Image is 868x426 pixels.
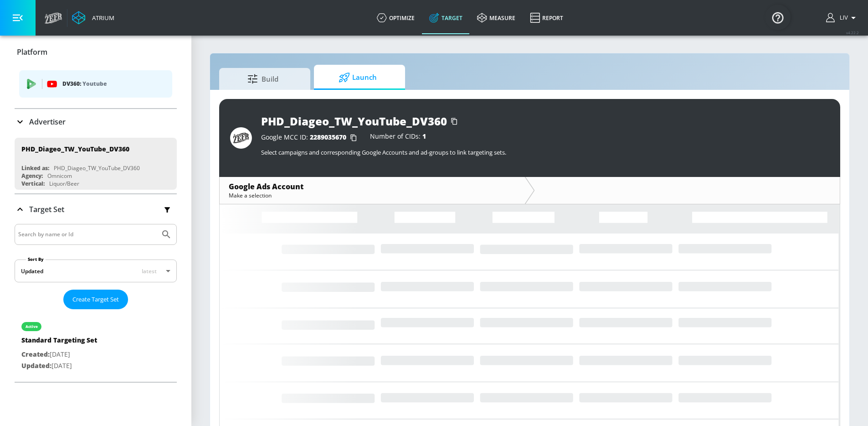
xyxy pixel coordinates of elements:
[15,194,177,224] div: Target Set
[82,79,107,88] p: Youtube
[15,138,177,190] div: PHD_Diageo_TW_YouTube_DV360Linked as:PHD_Diageo_TW_YouTube_DV360Agency:OmnicomVertical:Liquor/Beer
[72,294,119,305] span: Create Target Set
[21,360,97,372] p: [DATE]
[229,192,516,199] div: Make a selection
[54,164,140,172] div: PHD_Diageo_TW_YouTube_DV360
[826,12,859,23] button: Liv
[21,180,45,187] div: Vertical:
[836,15,848,21] span: login as: liv.ho@zefr.com
[29,204,64,214] p: Target Set
[422,1,470,34] a: Target
[21,336,97,349] div: Standard Targeting Set
[229,182,516,192] div: Google Ads Account
[15,313,177,378] div: activeStandard Targeting SetCreated:[DATE]Updated:[DATE]
[228,68,298,90] span: Build
[142,267,157,275] span: latest
[29,117,66,127] p: Advertiser
[17,47,47,57] p: Platform
[470,1,523,34] a: measure
[21,350,50,358] span: Created:
[21,172,43,180] div: Agency:
[261,148,829,156] p: Select campaigns and corresponding Google Accounts and ad-groups to link targeting sets.
[15,309,177,382] nav: list of Target Set
[19,70,172,98] div: DV360: Youtube
[323,67,392,88] span: Launch
[15,39,177,65] div: Platform
[63,290,128,309] button: Create Target Set
[19,67,172,104] ul: list of platforms
[261,114,447,129] div: PHD_Diageo_TW_YouTube_DV360
[846,30,859,35] span: v 4.22.2
[523,1,570,34] a: Report
[26,256,46,262] label: Sort By
[310,133,346,141] span: 2289035670
[261,133,361,142] div: Google MCC ID:
[62,79,165,89] p: DV360:
[370,1,422,34] a: optimize
[765,5,791,30] button: Open Resource Center
[72,11,114,25] a: Atrium
[15,224,177,382] div: Target Set
[21,361,51,370] span: Updated:
[370,133,426,142] div: Number of CIDs:
[15,109,177,135] div: Advertiser
[88,14,114,22] div: Atrium
[422,132,426,140] span: 1
[220,177,525,204] div: Google Ads AccountMake a selection
[15,64,177,108] div: Platform
[49,180,79,187] div: Liquor/Beer
[47,172,72,180] div: Omnicom
[21,267,43,275] div: Updated
[21,164,49,172] div: Linked as:
[21,349,97,360] p: [DATE]
[26,324,38,329] div: active
[18,229,156,240] input: Search by name or Id
[21,145,129,153] div: PHD_Diageo_TW_YouTube_DV360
